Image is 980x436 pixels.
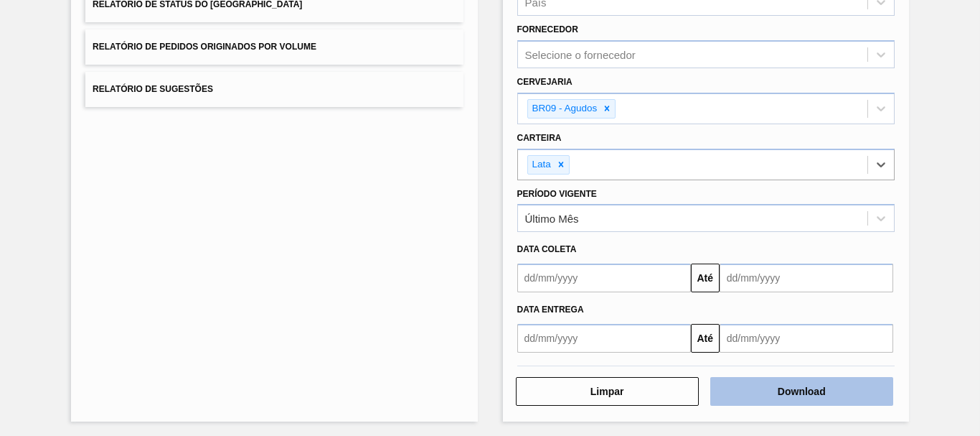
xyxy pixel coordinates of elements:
[528,100,600,118] div: BR09 - Agudos
[517,24,578,34] label: Fornecedor
[691,324,720,353] button: Até
[517,133,562,143] label: Carteira
[720,264,893,292] input: dd/mm/yyyy
[525,49,636,61] div: Selecione o fornecedor
[691,264,720,292] button: Até
[93,84,213,94] span: Relatório de Sugestões
[85,29,463,65] button: Relatório de Pedidos Originados por Volume
[517,189,597,199] label: Período Vigente
[517,77,573,87] label: Cervejaria
[516,377,699,406] button: Limpar
[517,264,691,292] input: dd/mm/yyyy
[525,213,579,225] div: Último Mês
[517,324,691,353] input: dd/mm/yyyy
[517,244,577,254] span: Data coleta
[85,72,463,107] button: Relatório de Sugestões
[710,377,893,406] button: Download
[517,305,584,315] span: Data entrega
[720,324,893,353] input: dd/mm/yyyy
[528,156,553,174] div: Lata
[93,42,316,52] span: Relatório de Pedidos Originados por Volume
